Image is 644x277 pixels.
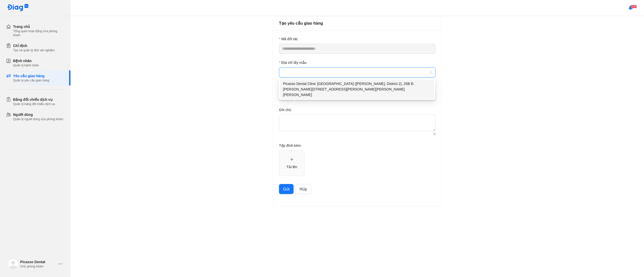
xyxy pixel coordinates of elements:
[13,102,55,106] div: Quản lý bảng đối chiếu dịch vụ
[279,184,294,194] button: Gửi
[13,97,55,102] div: Bảng đối chiếu dịch vụ
[279,20,435,26] div: Tạo yêu cầu giao hàng
[13,58,39,63] div: Bệnh nhân
[13,29,64,37] div: Tổng quan hoạt động của phòng khám
[13,63,39,67] div: Quản lý bệnh nhân
[8,259,18,269] img: logo
[13,78,49,82] div: Quản lý yêu cầu giao hàng
[283,186,290,192] span: Gửi
[300,186,307,192] span: Hủy
[290,158,294,161] span: plus
[13,117,63,121] div: Quản lý người dùng của phòng khám
[279,107,291,113] label: Ghi chú
[13,73,49,78] div: Yêu cầu giao hàng
[280,80,434,99] div: Picasso Dental Clinic Ho Chi Minh City (Thao Dien, District 2), 25B Đ. Nguyễn Duy Hiệu, Thảo Điền...
[13,48,55,52] div: Tạo và quản lý đơn xét nghiệm
[13,24,64,29] div: Trang chủ
[286,164,297,170] div: Tải lên
[279,151,304,176] span: plusTải lên
[20,264,56,268] div: Chủ phòng khám
[13,43,55,48] div: Chỉ định
[7,4,29,12] img: logo
[279,36,298,42] label: Mã đối tác
[13,112,63,117] div: Người dùng
[631,5,637,8] span: 136
[283,81,431,98] div: Picasso Dental Clinic [GEOGRAPHIC_DATA] ([PERSON_NAME], District 2), 25B Đ. [PERSON_NAME][STREET_...
[279,60,306,65] label: Địa chỉ lấy mẫu
[279,143,301,148] label: Tệp đính kèm
[20,259,56,264] div: Picasso Dental
[296,184,311,194] button: Hủy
